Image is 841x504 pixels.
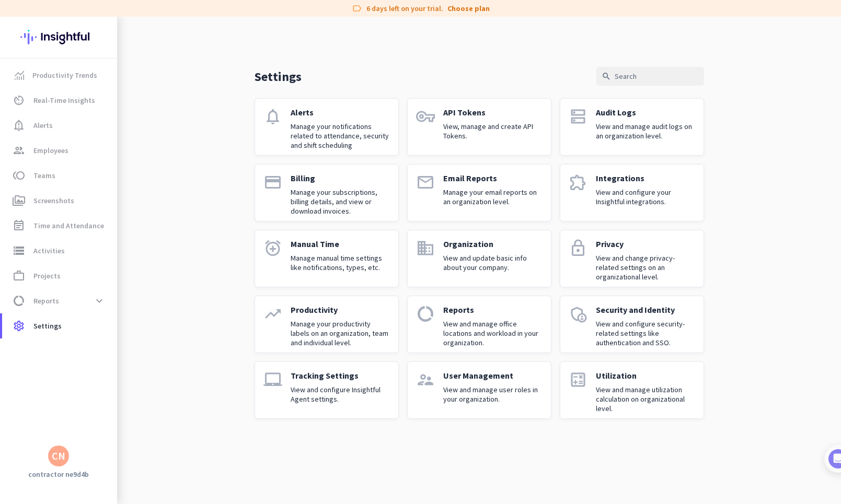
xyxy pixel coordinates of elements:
[291,253,390,272] p: Manage manual time settings like notifications, types, etc.
[2,63,117,88] a: menu-itemProductivity Trends
[171,352,194,359] span: Tasks
[416,370,435,389] i: supervisor_account
[2,88,117,113] a: av_timerReal-Time Insights
[560,361,704,419] a: calculateUtilizationView and manage utilization calculation on organizational level.
[2,113,117,138] a: notification_importantAlerts
[33,320,62,332] span: Settings
[2,213,117,238] a: event_noteTime and Attendance
[13,219,25,232] i: event_note
[255,296,399,353] a: trending_upProductivityManage your productivity labels on an organization, team and individual le...
[291,304,390,315] p: Productivity
[596,385,695,413] p: View and manage utilization calculation on organizational level.
[15,78,194,103] div: You're just a few steps away from completing the essential app setup
[133,137,199,148] p: About 10 minutes
[407,296,551,353] a: data_usageReportsView and manage office locations and workload in your organization.
[13,320,25,332] i: settings
[40,243,182,272] div: Show me how
[560,164,704,221] a: extensionIntegrationsView and configure your Insightful integrations.
[443,239,543,249] p: Organization
[89,5,122,22] h1: Tasks
[596,304,695,315] p: Security and Identity
[569,370,587,389] i: calculate
[407,361,551,419] a: supervisor_accountUser ManagementView and manage user roles in your organization.
[157,326,209,368] button: Tasks
[447,3,490,14] a: Choose plan
[602,72,611,81] i: search
[13,94,25,107] i: av_timer
[291,370,390,381] p: Tracking Settings
[2,288,117,313] a: data_usageReportsexpand_more
[2,263,117,288] a: work_outlineProjects
[2,138,117,163] a: groupEmployees
[291,319,390,347] p: Manage your productivity labels on an organization, team and individual level.
[443,122,543,140] p: View, manage and create API Tokens.
[560,296,704,353] a: admin_panel_settingsSecurity and IdentityView and configure security-related settings like authen...
[13,144,25,157] i: group
[19,178,190,195] div: 1Add employees
[255,164,399,221] a: paymentBillingManage your subscriptions, billing details, and view or download invoices.
[15,71,24,80] img: menu-item
[291,122,390,150] p: Manage your notifications related to attendance, security and shift scheduling
[596,239,695,249] p: Privacy
[263,107,282,126] i: notifications
[40,182,177,192] div: Add employees
[33,94,95,107] span: Real-Time Insights
[255,361,399,419] a: laptop_macTracking SettingsView and configure Insightful Agent settings.
[596,173,695,183] p: Integrations
[40,199,182,243] div: It's time to add your employees! This is crucial since Insightful will start collecting their act...
[291,187,390,216] p: Manage your subscriptions, billing details, and view or download invoices.
[13,194,25,207] i: perm_media
[263,173,282,192] i: payment
[255,230,399,287] a: alarm_addManual TimeManage manual time settings like notifications, types, etc.
[33,219,104,232] span: Time and Attendance
[52,326,105,368] button: Messages
[407,98,551,156] a: vpn_keyAPI TokensView, manage and create API Tokens.
[37,109,54,126] img: Profile image for Tamara
[443,173,543,183] p: Email Reports
[416,107,435,126] i: vpn_key
[15,40,194,78] div: 🎊 Welcome to Insightful! 🎊
[13,244,25,257] i: storage
[33,269,61,282] span: Projects
[15,352,37,359] span: Home
[407,230,551,287] a: domainOrganizationView and update basic info about your company.
[569,107,587,126] i: dns
[52,451,65,461] div: CN
[10,137,37,148] p: 4 steps
[407,164,551,221] a: emailEmail ReportsManage your email reports on an organization level.
[263,370,282,389] i: laptop_mac
[2,238,117,263] a: storageActivities
[33,295,59,307] span: Reports
[443,253,543,272] p: View and update basic info about your company.
[569,173,587,192] i: extension
[443,370,543,381] p: User Management
[291,385,390,404] p: View and configure Insightful Agent settings.
[596,187,695,206] p: View and configure your Insightful integrations.
[263,239,282,257] i: alarm_add
[352,3,362,14] i: label
[13,295,25,307] i: data_usage
[33,244,65,257] span: Activities
[443,107,543,118] p: API Tokens
[560,230,704,287] a: lockPrivacyView and change privacy-related settings on an organizational level.
[596,122,695,140] p: View and manage audit logs on an organization level.
[443,187,543,206] p: Manage your email reports on an organization level.
[443,304,543,315] p: Reports
[255,98,399,156] a: notificationsAlertsManage your notifications related to attendance, security and shift scheduling
[443,319,543,347] p: View and manage office locations and workload in your organization.
[13,119,25,132] i: notification_important
[2,188,117,213] a: perm_mediaScreenshots
[569,239,587,257] i: lock
[569,304,587,323] i: admin_panel_settings
[40,294,121,304] button: Mark as completed
[416,173,435,192] i: email
[416,304,435,323] i: data_usage
[2,313,117,338] a: settingsSettings
[596,319,695,347] p: View and configure security-related settings like authentication and SSO.
[183,4,202,23] div: Close
[32,69,97,81] span: Productivity Trends
[33,144,68,157] span: Employees
[33,119,53,132] span: Alerts
[40,251,114,272] a: Show me how
[263,304,282,323] i: trending_up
